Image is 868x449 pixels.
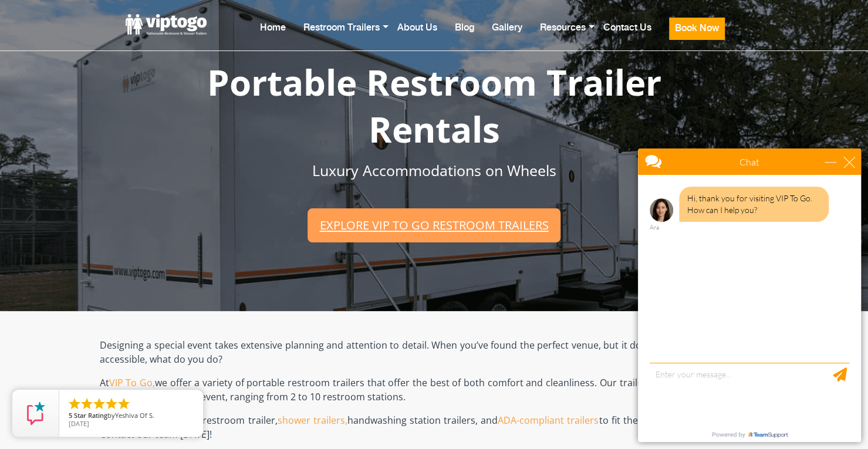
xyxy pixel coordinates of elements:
[115,411,154,420] span: Yeshiva Of S.
[100,376,769,404] p: At we offer a variety of portable restroom trailers that offer the best of both comfort and clean...
[109,376,155,389] a: VIP To Go,
[117,397,131,411] li: 
[295,12,389,59] a: Restroom Trailers
[389,12,446,59] a: About Us
[251,12,295,59] a: Home
[498,414,599,427] a: ADA-compliant trailers
[74,411,107,420] span: Star Rating
[69,411,72,420] span: 5
[277,414,347,427] a: shower trailers,
[312,160,556,180] span: Luxury Accommodations on Wheels
[660,12,734,65] a: Book Now
[631,141,868,449] iframe: Live Chat Box
[595,12,660,59] a: Contact Us
[207,58,661,153] span: Portable Restroom Trailer Rentals
[100,338,769,366] p: Designing a special event takes extensive planning and attention to detail. When you’ve found the...
[69,419,89,428] span: [DATE]
[69,412,194,420] span: by
[24,401,48,425] img: Review Rating
[483,12,531,59] a: Gallery
[104,397,119,411] li: 
[531,12,595,59] a: Resources
[669,18,725,40] button: Book Now
[92,397,106,411] li: 
[67,397,82,411] li: 
[80,397,94,411] li: 
[446,12,483,59] a: Blog
[308,208,560,242] a: Explore VIP To Go restroom trailers
[100,413,769,441] p: We’ll help you find the restroom trailer, handwashing station trailers, and to fit the size and n...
